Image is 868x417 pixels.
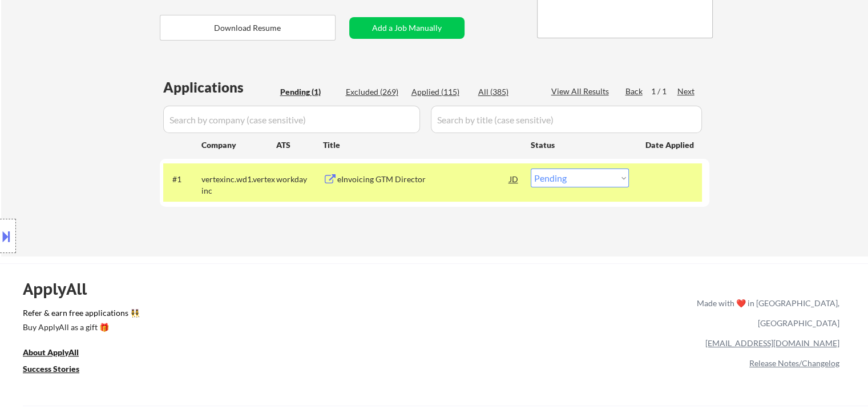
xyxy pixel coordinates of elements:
div: 1 / 1 [651,86,677,97]
div: workday [276,174,323,185]
div: eInvoicing GTM Director [337,174,510,185]
div: JD [508,169,520,189]
div: Made with ❤️ in [GEOGRAPHIC_DATA], [GEOGRAPHIC_DATA] [692,293,839,333]
button: Add a Job Manually [349,17,465,39]
div: All (385) [478,86,535,98]
div: Applied (115) [411,86,469,98]
a: Release Notes/Changelog [749,358,839,368]
a: Refer & earn free applications 👯‍♀️ [23,309,458,321]
input: Search by company (case sensitive) [163,106,420,133]
input: Search by title (case sensitive) [431,106,702,133]
div: Title [323,139,520,151]
div: ATS [276,139,323,151]
div: Back [625,86,644,97]
div: Next [677,86,696,97]
div: Excluded (269) [346,86,403,98]
div: View All Results [551,86,612,97]
div: vertexinc.wd1.vertexinc [201,174,276,196]
div: Applications [163,81,276,94]
button: Download Resume [160,15,336,41]
div: Status [531,134,629,155]
div: Company [201,139,276,151]
a: [EMAIL_ADDRESS][DOMAIN_NAME] [705,338,839,348]
div: Date Applied [645,139,696,151]
div: Pending (1) [280,86,337,98]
